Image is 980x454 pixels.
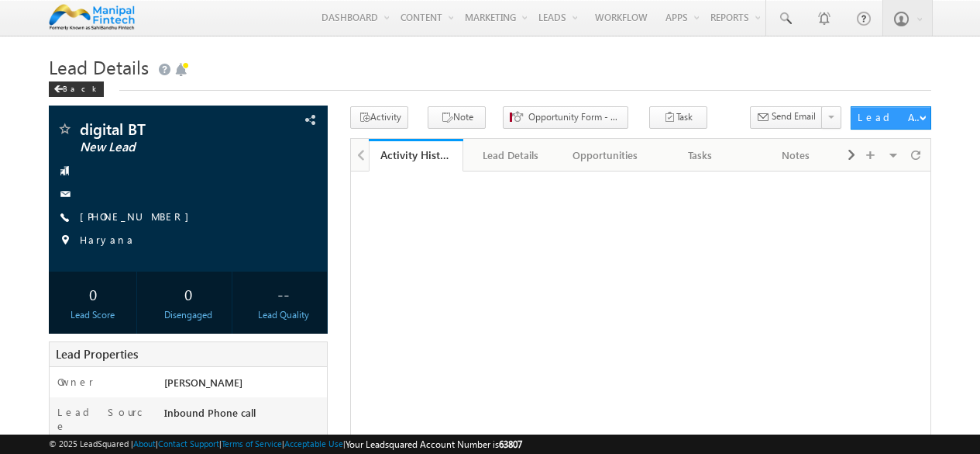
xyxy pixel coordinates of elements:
a: Opportunities [559,139,654,172]
button: Lead Actions [851,106,930,130]
div: Lead Score [53,308,132,322]
button: Send Email [750,106,823,129]
span: digital BT [80,121,251,137]
span: Lead Details [49,54,149,79]
a: Back [49,81,112,94]
a: Activity History [369,139,464,172]
span: Opportunity Form - Stage & Status [528,110,621,124]
div: Lead Actions [858,110,923,124]
div: Disengaged [148,308,228,322]
a: Notes [748,139,844,172]
a: Terms of Service [222,438,282,449]
button: Opportunity Form - Stage & Status [503,106,628,129]
span: Send Email [772,109,816,123]
label: Owner [57,375,94,389]
a: Tasks [654,139,749,172]
span: Lead Properties [56,346,138,362]
span: Haryana [80,233,135,248]
div: -- [243,279,323,308]
div: Inbound Phone call [160,405,327,427]
a: Acceptable Use [284,438,343,449]
button: Task [649,106,707,129]
div: Lead Quality [243,308,323,322]
button: Note [428,106,486,129]
span: Your Leadsquared Account Number is [346,438,522,450]
div: 0 [53,279,132,308]
a: Lead Details [463,139,559,172]
span: New Lead [80,140,251,155]
button: Activity [350,106,408,129]
span: [PHONE_NUMBER] [80,210,197,225]
img: Custom Logo [49,4,135,31]
div: 0 [148,279,228,308]
div: Opportunities [571,146,640,165]
div: Lead Details [476,146,545,165]
span: 63807 [499,438,522,450]
li: Activity History [369,139,464,170]
a: About [133,438,156,449]
label: Lead Source [57,405,150,433]
div: Back [49,81,104,97]
span: [PERSON_NAME] [164,376,242,389]
div: Tasks [666,146,735,165]
span: © 2025 LeadSquared | | | | | [49,437,522,452]
div: Notes [761,146,830,165]
a: Contact Support [158,438,219,449]
div: Activity History [380,147,452,162]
